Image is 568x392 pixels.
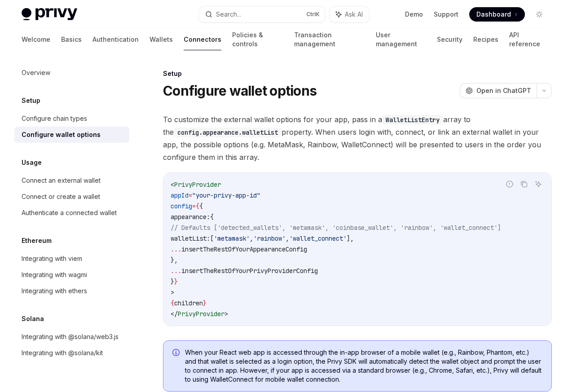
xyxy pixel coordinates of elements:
a: API reference [509,29,546,50]
span: > [225,310,228,318]
span: appId [171,191,189,199]
a: Configure wallet options [14,127,129,143]
a: Integrating with ethers [14,283,129,299]
span: = [189,191,192,199]
a: Authentication [92,29,139,50]
h5: Setup [22,95,40,106]
span: Ask AI [345,10,363,19]
button: Open in ChatGPT [460,83,537,98]
div: Integrating with @solana/kit [22,348,103,358]
span: // Defaults ['detected_wallets', 'metamask', 'coinbase_wallet', 'rainbow', 'wallet_connect'] [171,224,501,232]
span: } [203,299,207,307]
button: Report incorrect code [504,178,515,190]
span: 'metamask' [214,234,250,242]
a: Integrating with @solana/kit [14,345,129,361]
div: Connect or create a wallet [22,191,100,202]
span: ... [171,245,181,253]
span: insertTheRestOfYourAppearanceConfig [181,245,307,253]
a: Integrating with viem [14,251,129,267]
span: Ctrl K [306,11,320,18]
span: </ [171,310,178,318]
a: Welcome [22,29,50,50]
span: PrivyProvider [178,310,225,318]
button: Search...CtrlK [199,6,325,22]
div: Integrating with viem [22,253,82,264]
a: Connect an external wallet [14,172,129,189]
div: Integrating with ethers [22,286,87,296]
span: { [199,202,203,210]
span: }, [171,256,178,264]
span: When your React web app is accessed through the in-app browser of a mobile wallet (e.g., Rainbow,... [185,348,542,384]
a: Demo [405,10,423,19]
a: Connectors [184,29,221,50]
span: Open in ChatGPT [476,86,531,95]
span: config [171,202,192,210]
a: Integrating with @solana/web3.js [14,329,129,345]
a: Authenticate a connected wallet [14,205,129,221]
span: 'wallet_connect' [289,234,347,242]
button: Ask AI [533,178,544,190]
div: Authenticate a connected wallet [22,207,117,218]
div: Configure wallet options [22,129,101,140]
a: Security [437,29,462,50]
a: Policies & controls [232,29,283,50]
span: ... [171,267,181,275]
div: Connect an external wallet [22,175,101,186]
span: "your-privy-app-id" [192,191,260,199]
span: , [250,234,253,242]
div: Setup [163,69,552,78]
a: Wallets [150,29,173,50]
span: < [171,181,174,189]
a: Support [434,10,458,19]
img: light logo [22,8,77,21]
h5: Usage [22,157,42,168]
h1: Configure wallet options [163,83,317,99]
span: walletList: [171,234,210,242]
span: { [210,213,214,221]
span: 'rainbow' [253,234,286,242]
a: Basics [61,29,82,50]
a: Overview [14,65,129,81]
div: Configure chain types [22,113,87,124]
button: Ask AI [330,6,369,22]
button: Copy the contents from the code block [518,178,530,190]
span: children [174,299,203,307]
span: > [171,288,174,296]
a: Dashboard [469,7,525,22]
span: } [174,277,178,286]
span: Dashboard [476,10,511,19]
a: User management [376,29,426,50]
a: Transaction management [294,29,365,50]
div: Integrating with wagmi [22,269,87,280]
a: Recipes [473,29,498,50]
code: config.appearance.walletList [174,128,282,137]
span: { [196,202,199,210]
div: Overview [22,67,50,78]
h5: Ethereum [22,235,52,246]
span: appearance: [171,213,210,221]
button: Toggle dark mode [532,7,546,22]
span: } [171,277,174,286]
code: WalletListEntry [382,115,443,125]
a: Configure chain types [14,110,129,127]
span: ], [347,234,354,242]
h5: Solana [22,313,44,324]
span: { [171,299,174,307]
svg: Info [172,349,181,358]
span: , [286,234,289,242]
a: Connect or create a wallet [14,189,129,205]
span: PrivyProvider [174,181,221,189]
span: insertTheRestOfYourPrivyProviderConfig [181,267,318,275]
span: [ [210,234,214,242]
span: = [192,202,196,210]
span: To customize the external wallet options for your app, pass in a array to the property. When user... [163,113,552,163]
div: Integrating with @solana/web3.js [22,331,119,342]
div: Search... [216,9,241,20]
a: Integrating with wagmi [14,267,129,283]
